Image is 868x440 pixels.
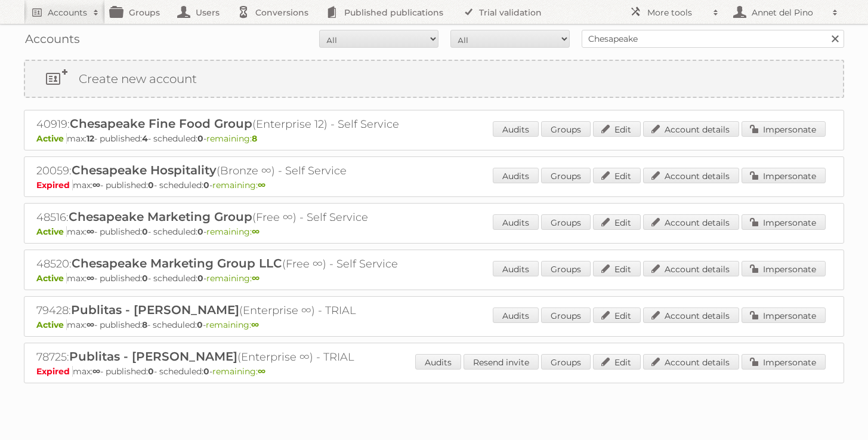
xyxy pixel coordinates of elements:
[206,226,260,237] span: remaining:
[36,226,832,237] p: max: - published: - scheduled: -
[142,273,148,284] strong: 0
[742,214,826,230] a: Impersonate
[593,261,641,276] a: Edit
[36,319,67,330] span: Active
[36,366,73,377] span: Expired
[212,366,265,377] span: remaining:
[36,133,67,144] span: Active
[203,180,209,190] strong: 0
[206,319,259,330] span: remaining:
[493,121,539,137] a: Audits
[197,273,203,284] strong: 0
[541,307,591,323] a: Groups
[643,121,739,137] a: Account details
[643,354,739,370] a: Account details
[142,226,148,237] strong: 0
[36,273,67,284] span: Active
[36,180,832,190] p: max: - published: - scheduled: -
[36,256,454,272] h2: 48520: (Free ∞) - Self Service
[36,116,454,132] h2: 40919: (Enterprise 12) - Self Service
[541,214,591,230] a: Groups
[742,307,826,323] a: Impersonate
[647,7,707,19] h2: More tools
[742,261,826,276] a: Impersonate
[148,180,154,190] strong: 0
[148,366,154,377] strong: 0
[72,256,282,270] span: Chesapeake Marketing Group LLC
[493,214,539,230] a: Audits
[36,163,454,179] h2: 20059: (Bronze ∞) - Self Service
[142,133,148,144] strong: 4
[36,226,67,237] span: Active
[593,354,641,370] a: Edit
[252,273,260,284] strong: ∞
[212,180,265,190] span: remaining:
[464,354,539,370] a: Resend invite
[206,273,260,284] span: remaining:
[69,349,237,364] span: Publitas - [PERSON_NAME]
[197,133,203,144] strong: 0
[643,168,739,183] a: Account details
[252,133,257,144] strong: 8
[36,303,454,318] h2: 79428: (Enterprise ∞) - TRIAL
[251,319,259,330] strong: ∞
[541,354,591,370] a: Groups
[36,210,454,225] h2: 48516: (Free ∞) - Self Service
[643,307,739,323] a: Account details
[71,303,239,317] span: Publitas - [PERSON_NAME]
[92,180,100,190] strong: ∞
[36,366,832,377] p: max: - published: - scheduled: -
[197,319,203,330] strong: 0
[36,349,454,365] h2: 78725: (Enterprise ∞) - TRIAL
[36,180,73,190] span: Expired
[197,226,203,237] strong: 0
[70,116,252,131] span: Chesapeake Fine Food Group
[92,366,100,377] strong: ∞
[749,7,826,19] h2: Annet del Pino
[258,180,265,190] strong: ∞
[36,133,832,144] p: max: - published: - scheduled: -
[493,261,539,276] a: Audits
[48,7,87,19] h2: Accounts
[493,307,539,323] a: Audits
[643,214,739,230] a: Account details
[541,261,591,276] a: Groups
[87,133,94,144] strong: 12
[742,168,826,183] a: Impersonate
[643,261,739,276] a: Account details
[206,133,257,144] span: remaining:
[493,168,539,183] a: Audits
[72,163,217,177] span: Chesapeake Hospitality
[742,121,826,137] a: Impersonate
[142,319,147,330] strong: 8
[742,354,826,370] a: Impersonate
[36,273,832,284] p: max: - published: - scheduled: -
[593,307,641,323] a: Edit
[593,121,641,137] a: Edit
[69,210,252,224] span: Chesapeake Marketing Group
[258,366,265,377] strong: ∞
[36,319,832,330] p: max: - published: - scheduled: -
[593,168,641,183] a: Edit
[87,319,94,330] strong: ∞
[541,168,591,183] a: Groups
[25,61,843,97] a: Create new account
[593,214,641,230] a: Edit
[415,354,461,370] a: Audits
[203,366,209,377] strong: 0
[252,226,260,237] strong: ∞
[541,121,591,137] a: Groups
[87,226,94,237] strong: ∞
[87,273,94,284] strong: ∞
